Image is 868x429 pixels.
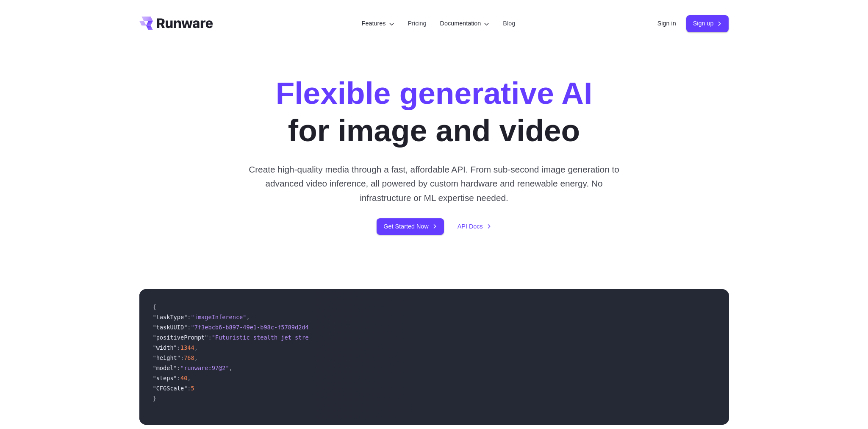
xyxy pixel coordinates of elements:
[177,344,180,351] span: :
[139,17,213,30] a: Go to /
[191,314,247,320] span: "imageInference"
[153,334,208,341] span: "positivePrompt"
[153,375,177,382] span: "steps"
[153,365,177,371] span: "model"
[276,75,593,149] h1: for image and video
[187,385,191,392] span: :
[212,334,527,341] span: "Futuristic stealth jet streaking through a neon-lit cityscape with glowing purple exhaust"
[194,354,198,361] span: ,
[180,375,187,382] span: 40
[187,324,191,331] span: :
[153,324,188,331] span: "taskUUID"
[153,304,156,310] span: {
[657,19,676,28] a: Sign in
[180,365,229,371] span: "runware:97@2"
[191,385,194,392] span: 5
[440,19,490,28] label: Documentation
[153,344,177,351] span: "width"
[362,19,394,28] label: Features
[276,76,593,110] strong: Flexible generative AI
[187,314,191,320] span: :
[187,375,191,382] span: ,
[153,385,188,392] span: "CFGScale"
[686,15,729,32] a: Sign up
[153,314,188,320] span: "taskType"
[194,344,198,351] span: ,
[208,334,211,341] span: :
[377,218,444,235] a: Get Started Now
[191,324,323,331] span: "7f3ebcb6-b897-49e1-b98c-f5789d2d40d7"
[184,354,194,361] span: 768
[245,162,623,205] p: Create high-quality media through a fast, affordable API. From sub-second image generation to adv...
[246,314,250,320] span: ,
[153,395,156,402] span: }
[458,222,491,231] a: API Docs
[153,354,180,361] span: "height"
[408,19,427,28] a: Pricing
[177,365,180,371] span: :
[229,365,233,371] span: ,
[503,19,515,28] a: Blog
[177,375,180,382] span: :
[180,354,184,361] span: :
[180,344,194,351] span: 1344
